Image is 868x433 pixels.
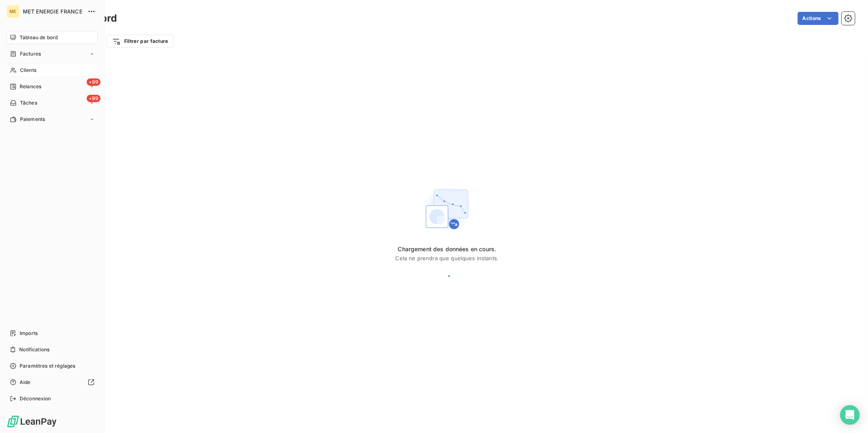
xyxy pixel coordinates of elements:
[7,376,98,389] a: Aide
[20,395,51,402] span: Déconnexion
[20,330,38,337] span: Imports
[20,50,41,58] span: Factures
[7,5,20,18] div: ME
[19,346,49,353] span: Notifications
[840,405,860,425] div: Open Intercom Messenger
[7,415,57,428] img: Logo LeanPay
[20,67,36,74] span: Clients
[20,362,75,370] span: Paramètres et réglages
[23,8,83,15] span: MET ENERGIE FRANCE
[421,183,473,235] img: First time
[20,116,45,123] span: Paiements
[20,83,41,90] span: Relances
[20,99,37,107] span: Tâches
[20,34,58,41] span: Tableau de bord
[20,379,31,386] span: Aide
[396,255,499,261] span: Cela ne prendra que quelques instants.
[87,95,101,102] span: +99
[87,78,101,86] span: +99
[107,35,174,48] button: Filtrer par facture
[396,245,499,253] span: Chargement des données en cours.
[798,12,839,25] button: Actions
